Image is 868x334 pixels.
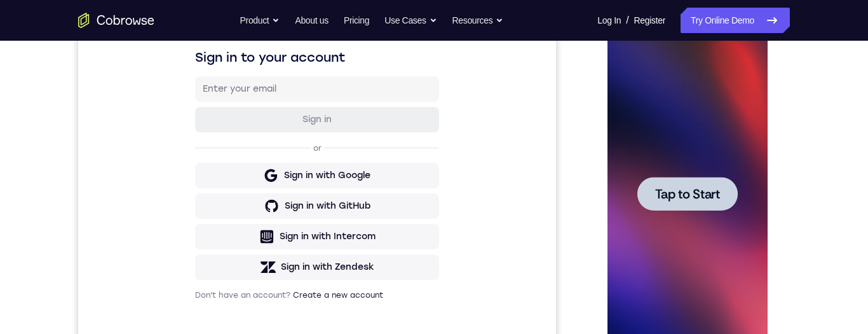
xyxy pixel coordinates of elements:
[233,182,246,192] p: or
[295,8,328,33] a: About us
[206,208,292,221] div: Sign in with Google
[626,13,628,28] span: /
[452,8,504,33] button: Resources
[78,13,154,28] a: Go to the home page
[203,300,296,312] div: Sign in with Zendesk
[240,8,280,33] button: Product
[39,170,140,204] button: Tap to Start
[597,8,621,33] a: Log In
[207,239,292,251] div: Sign in with GitHub
[57,181,122,194] span: Tap to Start
[681,8,790,33] a: Try Online Demo
[344,8,369,33] a: Pricing
[384,8,437,33] button: Use Cases
[201,269,297,282] div: Sign in with Intercom
[117,293,361,319] button: Sign in with Zendesk
[125,122,353,134] input: Enter your email
[117,202,361,227] button: Sign in with Google
[117,232,361,258] button: Sign in with GitHub
[117,87,361,105] h1: Sign in to your account
[117,146,361,171] button: Sign in
[117,263,361,288] button: Sign in with Intercom
[634,8,665,33] a: Register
